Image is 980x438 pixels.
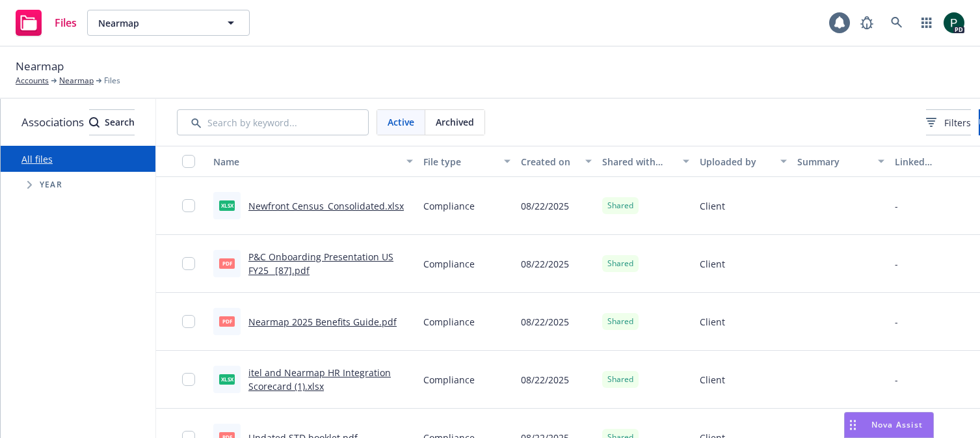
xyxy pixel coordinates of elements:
[55,18,77,28] span: Files
[248,200,404,212] a: Newfront Census_Consolidated.xlsx
[219,258,235,268] span: pdf
[700,315,725,329] span: Client
[182,155,195,168] input: Select all
[914,10,940,36] a: Switch app
[21,153,53,165] a: All files
[597,146,695,177] button: Shared with client
[59,75,94,87] a: Nearmap
[16,75,49,87] a: Accounts
[436,115,474,129] span: Archived
[607,316,633,327] span: Shared
[700,199,725,213] span: Client
[844,412,934,438] button: Nova Assist
[700,373,725,387] span: Client
[607,200,633,212] span: Shared
[89,117,99,128] svg: Search
[423,155,496,169] div: File type
[797,155,870,169] div: Summary
[182,257,195,270] input: Toggle Row Selected
[895,199,898,213] div: -
[423,257,475,271] span: Compliance
[219,374,235,384] span: xlsx
[219,316,235,326] span: pdf
[695,146,792,177] button: Uploaded by
[792,146,890,177] button: Summary
[89,109,135,135] button: SearchSearch
[521,155,577,169] div: Created on
[248,316,397,328] a: Nearmap 2025 Benefits Guide.pdf
[607,258,633,269] span: Shared
[926,116,971,130] span: Filters
[10,5,82,41] a: Files
[944,116,971,130] span: Filters
[944,12,964,33] img: photo
[700,257,725,271] span: Client
[1,172,155,198] div: Tree Example
[248,366,391,392] a: itel and Nearmap HR Integration Scorecard (1).xlsx
[895,257,898,271] div: -
[177,109,369,135] input: Search by keyword...
[884,10,910,36] a: Search
[854,10,880,36] a: Report a Bug
[98,16,211,30] span: Nearmap
[219,200,235,210] span: xlsx
[213,155,399,169] div: Name
[895,315,898,329] div: -
[21,114,84,131] span: Associations
[423,199,475,213] span: Compliance
[248,251,393,277] a: P&C Onboarding Presentation US FY25 _[87].pdf
[521,199,569,213] span: 08/22/2025
[423,373,475,387] span: Compliance
[182,199,195,212] input: Toggle Row Selected
[521,373,569,387] span: 08/22/2025
[182,315,195,328] input: Toggle Row Selected
[926,109,971,135] button: Filters
[607,374,633,385] span: Shared
[16,58,64,75] span: Nearmap
[521,257,569,271] span: 08/22/2025
[871,419,923,430] span: Nova Assist
[845,413,861,437] div: Drag to move
[516,146,597,177] button: Created on
[182,373,195,386] input: Toggle Row Selected
[388,115,414,129] span: Active
[895,373,898,387] div: -
[521,315,569,329] span: 08/22/2025
[208,146,418,177] button: Name
[89,110,135,135] div: Search
[602,155,675,169] div: Shared with client
[700,155,773,169] div: Uploaded by
[40,181,62,189] span: Year
[104,75,120,87] span: Files
[87,10,250,36] button: Nearmap
[423,315,475,329] span: Compliance
[418,146,516,177] button: File type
